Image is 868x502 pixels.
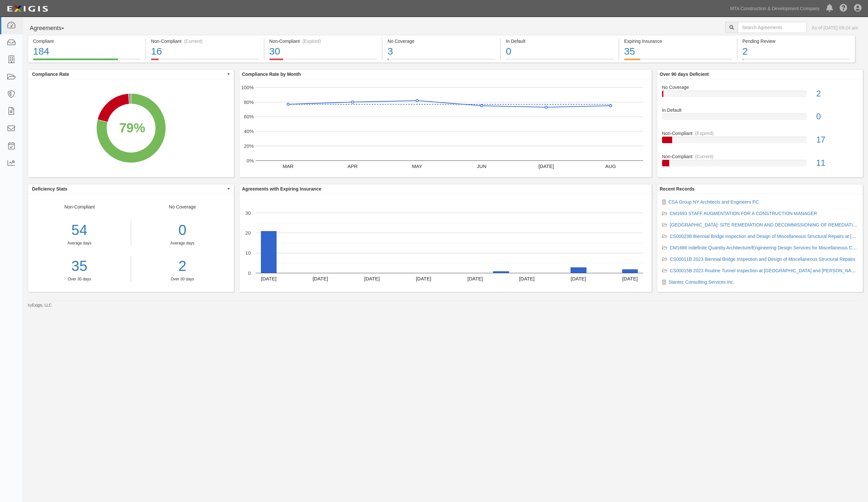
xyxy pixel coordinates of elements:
[662,130,858,153] a: Non-Compliant(Expired)17
[28,276,131,282] div: Over 30 days
[468,276,483,281] text: [DATE]
[151,38,259,44] div: Non-Compliant (Current)
[742,44,850,59] div: 2
[412,163,422,169] text: MAY
[742,38,850,44] div: Pending Review
[313,276,328,281] text: [DATE]
[247,158,254,163] text: 0%
[506,44,614,59] div: 0
[246,250,251,256] text: 10
[624,38,732,44] div: Expiring Insurance
[269,38,377,44] div: Non-Compliant (Expired)
[28,220,131,241] div: 54
[246,230,251,236] text: 20
[246,210,251,215] text: 30
[840,5,847,12] i: Help Center - Complianz
[244,114,254,119] text: 60%
[660,186,695,192] b: Recent Records
[28,241,131,246] div: Average days
[5,3,50,15] img: logo-5460c22ac91f19d4615b14bd174203de0afe785f0fc80cf4dbbc73dc1793850b.png
[28,184,234,193] button: Deficiency Stats
[727,2,823,15] a: MTA Construction & Development Company
[264,59,382,64] a: Non-Compliant(Expired)30
[28,79,234,177] svg: A chart.
[131,204,234,282] div: No Coverage
[416,276,431,281] text: [DATE]
[364,276,380,281] text: [DATE]
[33,38,141,44] div: Compliant
[244,143,254,149] text: 20%
[624,44,732,59] div: 35
[538,163,554,169] text: [DATE]
[657,130,863,137] div: Non-Compliant
[622,276,638,281] text: [DATE]
[241,84,254,90] text: 100%
[136,276,229,282] div: Over 30 days
[136,256,229,276] a: 2
[695,130,714,137] div: (Expired)
[136,241,229,246] div: Average days
[244,128,254,134] text: 40%
[571,276,586,281] text: [DATE]
[669,279,735,285] a: Stantec Consulting Services Inc.
[811,88,863,100] div: 2
[261,276,277,281] text: [DATE]
[242,186,321,192] b: Agreements with Expiring Insurance
[302,38,321,44] div: (Expired)
[32,186,226,192] span: Deficiency Stats
[506,38,614,44] div: In Default
[387,38,495,44] div: No Coverage
[146,59,264,64] a: Non-Compliant(Current)16
[670,257,855,262] a: CS00011B 2023 Biennial Bridge Inspection and Design of Miscellaneous Structural Repairs
[184,38,202,44] div: (Current)
[811,157,863,169] div: 11
[812,25,858,31] div: As of [DATE] 09:24 am
[239,79,651,177] svg: A chart.
[136,220,229,241] div: 0
[738,59,855,64] a: Pending Review2
[387,44,495,59] div: 3
[28,204,131,282] div: Non-Compliant
[28,70,234,79] button: Compliance Rate
[119,118,145,137] div: 79%
[244,99,254,105] text: 80%
[269,44,377,59] div: 30
[662,84,858,107] a: No Coverage2
[657,107,863,113] div: In Default
[32,71,226,77] span: Compliance Rate
[348,163,358,169] text: APR
[619,59,737,64] a: Expiring Insurance35
[248,270,251,276] text: 0
[28,22,77,35] button: Agreements
[519,276,535,281] text: [DATE]
[660,72,709,77] b: Over 90 days Deficient
[33,44,141,59] div: 184
[738,22,807,33] input: Search Agreements
[501,59,619,64] a: In Default0
[811,111,863,123] div: 0
[657,84,863,91] div: No Coverage
[28,256,131,276] a: 35
[28,303,52,308] small: by
[811,134,863,146] div: 17
[32,303,52,308] a: Exigis, LLC
[239,194,651,292] svg: A chart.
[477,163,486,169] text: JUN
[383,59,500,64] a: No Coverage3
[283,163,294,169] text: MAR
[662,153,858,172] a: Non-Compliant(Current)11
[28,59,145,64] a: Compliant184
[662,107,858,130] a: In Default0
[242,72,301,77] b: Compliance Rate by Month
[151,44,259,59] div: 16
[695,153,713,160] div: (Current)
[657,153,863,160] div: Non-Compliant
[669,199,759,205] a: CSA Group NY Architects and Engineers PC
[605,163,616,169] text: AUG
[670,211,817,216] a: CM1693 STAFF AUGMENTATION FOR A CONSTRUCTION MANAGER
